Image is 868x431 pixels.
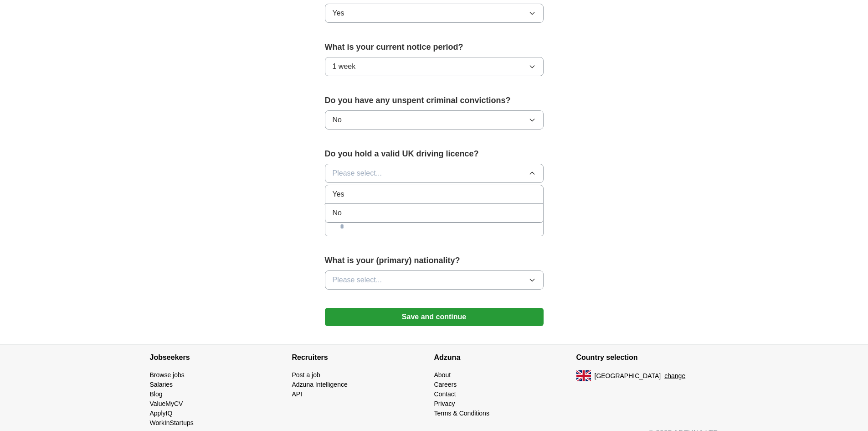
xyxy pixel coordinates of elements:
[595,371,661,381] span: [GEOGRAPHIC_DATA]
[150,390,163,398] a: Blog
[333,189,344,200] span: Yes
[333,168,382,179] span: Please select...
[333,61,356,72] span: 1 week
[292,371,320,379] a: Post a job
[325,4,544,23] button: Yes
[150,419,194,426] a: WorkInStartups
[333,8,344,19] span: Yes
[434,390,456,398] a: Contact
[325,94,544,107] label: Do you have any unspent criminal convictions?
[150,381,173,388] a: Salaries
[333,275,382,286] span: Please select...
[576,370,591,381] img: UK flag
[292,390,303,398] a: API
[325,57,544,76] button: 1 week
[325,308,544,326] button: Save and continue
[333,208,342,218] span: No
[434,371,451,379] a: About
[434,381,457,388] a: Careers
[325,148,544,160] label: Do you hold a valid UK driving licence?
[664,371,685,381] button: change
[150,410,173,417] a: ApplyIQ
[434,400,455,407] a: Privacy
[325,110,544,130] button: No
[150,400,183,407] a: ValueMyCV
[325,270,544,290] button: Please select...
[325,254,544,267] label: What is your (primary) nationality?
[325,41,544,53] label: What is your current notice period?
[333,114,342,125] span: No
[576,345,719,370] h4: Country selection
[434,410,489,417] a: Terms & Conditions
[325,164,544,183] button: Please select...
[150,371,185,379] a: Browse jobs
[292,381,348,388] a: Adzuna Intelligence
